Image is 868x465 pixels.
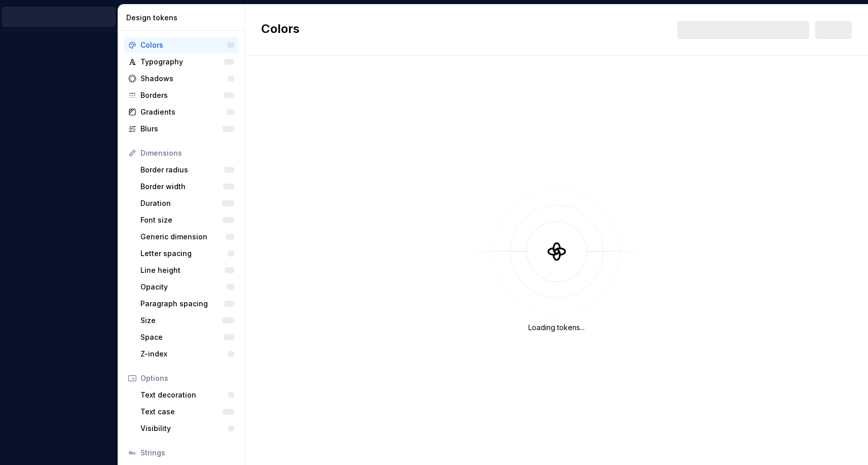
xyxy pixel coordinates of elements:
[140,215,223,225] div: Font size
[261,21,300,39] h2: Colors
[140,107,227,117] div: Gradients
[136,420,238,437] a: Visibility
[140,248,228,259] div: Letter spacing
[140,373,234,383] div: Options
[140,265,225,275] div: Line height
[136,346,238,362] a: Z-index
[140,407,223,417] div: Text case
[140,232,226,242] div: Generic dimension
[140,332,224,342] div: Space
[136,296,238,312] a: Paragraph spacing
[136,212,238,228] a: Font size
[136,178,238,195] a: Border width
[124,37,238,53] a: Colors
[140,448,234,458] div: Strings
[140,349,228,359] div: Z-index
[140,198,222,208] div: Duration
[140,299,224,309] div: Paragraph spacing
[140,282,227,292] div: Opacity
[136,245,238,262] a: Letter spacing
[136,387,238,403] a: Text decoration
[124,54,238,70] a: Typography
[136,404,238,420] a: Text case
[140,57,224,67] div: Typography
[136,329,238,345] a: Space
[140,90,224,100] div: Borders
[136,229,238,245] a: Generic dimension
[126,13,240,23] div: Design tokens
[124,70,238,87] a: Shadows
[124,87,238,103] a: Borders
[140,390,228,400] div: Text decoration
[124,104,238,120] a: Gradients
[136,279,238,295] a: Opacity
[136,312,238,329] a: Size
[528,323,585,333] div: Loading tokens...
[140,315,222,326] div: Size
[140,165,224,175] div: Border radius
[140,124,223,134] div: Blurs
[140,74,228,84] div: Shadows
[140,423,228,434] div: Visibility
[140,40,227,50] div: Colors
[136,162,238,178] a: Border radius
[136,195,238,211] a: Duration
[136,262,238,278] a: Line height
[124,121,238,137] a: Blurs
[140,148,234,158] div: Dimensions
[140,182,223,192] div: Border width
